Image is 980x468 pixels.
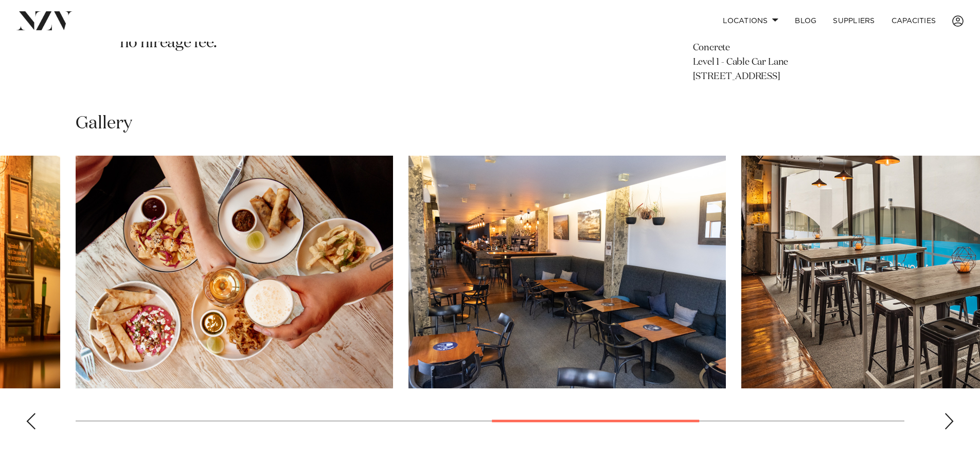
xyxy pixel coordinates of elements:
[825,10,883,32] a: SUPPLIERS
[883,10,945,32] a: Capacities
[76,112,132,135] h2: Gallery
[787,10,825,32] a: BLOG
[715,10,787,32] a: Locations
[693,41,861,84] p: Concrete Level 1 - Cable Car Lane [STREET_ADDRESS]
[16,11,73,30] img: nzv-logo.png
[408,156,726,388] swiper-slide: 7 / 10
[76,156,393,388] swiper-slide: 6 / 10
